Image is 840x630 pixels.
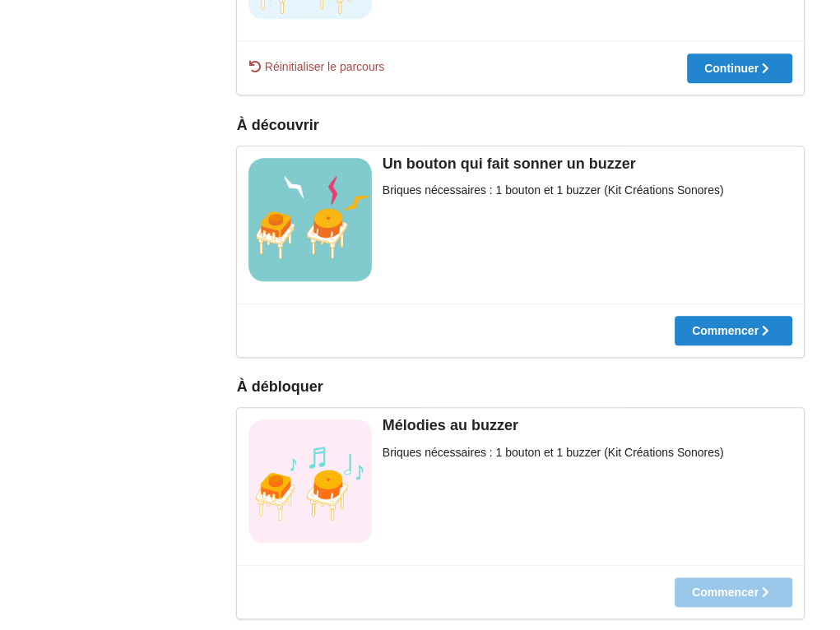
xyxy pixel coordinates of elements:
div: Briques nécessaires : 1 bouton et 1 buzzer (Kit Créations Sonores) [248,444,792,461]
div: Commencer [692,325,775,336]
img: vignette+buzzer+note.png [248,419,372,543]
div: À découvrir [237,116,804,135]
button: Commencer [675,316,792,345]
button: Continuer [687,53,792,83]
img: vignettes_ve.jpg [248,158,372,281]
span: Réinitialiser le parcours [248,58,385,75]
div: Briques nécessaires : 1 bouton et 1 buzzer (Kit Créations Sonores) [248,182,792,198]
div: Continuer [704,63,775,74]
div: À débloquer [237,378,323,396]
div: Un bouton qui fait sonner un buzzer [248,155,792,174]
div: Mélodies au buzzer [248,416,792,435]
